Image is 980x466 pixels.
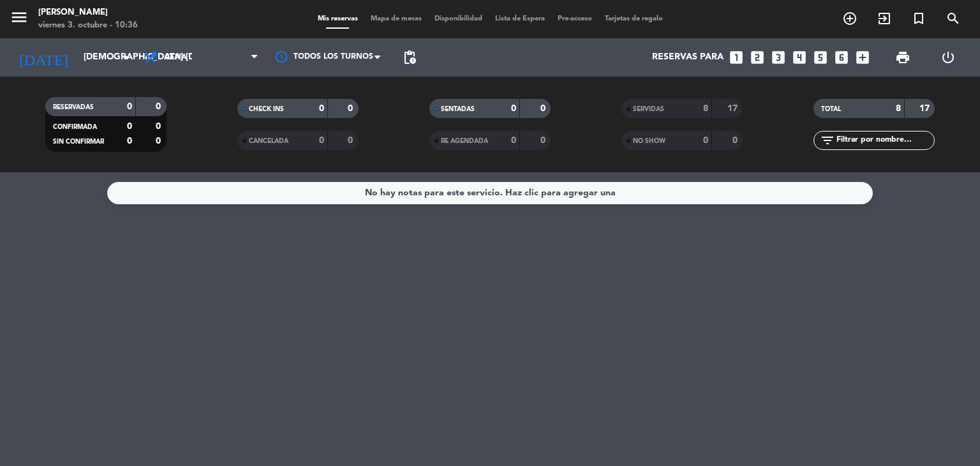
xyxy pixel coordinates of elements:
[633,138,665,144] span: NO SHOW
[156,102,163,111] strong: 0
[703,104,708,113] strong: 8
[551,15,598,22] span: Pre-acceso
[770,49,787,66] i: looks_3
[896,104,901,113] strong: 8
[428,15,489,22] span: Disponibilidad
[633,106,664,112] span: SERVIDAS
[127,102,132,111] strong: 0
[732,136,740,145] strong: 0
[249,106,284,112] span: CHECK INS
[53,124,97,130] span: CONFIRMADA
[441,106,475,112] span: SENTADAS
[919,104,932,113] strong: 17
[348,136,355,145] strong: 0
[53,104,94,110] span: RESERVADAS
[511,104,516,113] strong: 0
[10,8,29,27] i: menu
[835,133,934,147] input: Filtrar por nombre...
[364,15,428,22] span: Mapa de mesas
[540,104,548,113] strong: 0
[127,122,132,131] strong: 0
[489,15,551,22] span: Lista de Espera
[540,136,548,145] strong: 0
[156,137,163,146] strong: 0
[165,53,187,62] span: Cena
[10,8,29,31] button: menu
[441,138,488,144] span: RE AGENDADA
[911,11,926,26] i: turned_in_not
[728,49,745,66] i: looks_one
[821,106,841,112] span: TOTAL
[348,104,355,113] strong: 0
[812,49,829,66] i: looks_5
[598,15,669,22] span: Tarjetas de regalo
[38,6,138,19] div: [PERSON_NAME]
[311,15,364,22] span: Mis reservas
[652,52,724,63] span: Reservas para
[119,50,134,65] i: arrow_drop_down
[156,122,163,131] strong: 0
[402,50,417,65] span: pending_actions
[842,11,857,26] i: add_circle_outline
[319,104,324,113] strong: 0
[703,136,708,145] strong: 0
[365,186,616,200] div: No hay notas para este servicio. Haz clic para agregar una
[249,138,288,144] span: CANCELADA
[511,136,516,145] strong: 0
[820,133,835,148] i: filter_list
[946,11,961,26] i: search
[127,137,132,146] strong: 0
[319,136,324,145] strong: 0
[38,19,138,32] div: viernes 3. octubre - 10:36
[940,50,956,65] i: power_settings_new
[925,38,970,77] div: LOG OUT
[10,43,77,71] i: [DATE]
[749,49,766,66] i: looks_two
[833,49,850,66] i: looks_6
[854,49,871,66] i: add_box
[53,139,104,145] span: SIN CONFIRMAR
[727,104,740,113] strong: 17
[791,49,808,66] i: looks_4
[895,50,910,65] span: print
[877,11,892,26] i: exit_to_app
